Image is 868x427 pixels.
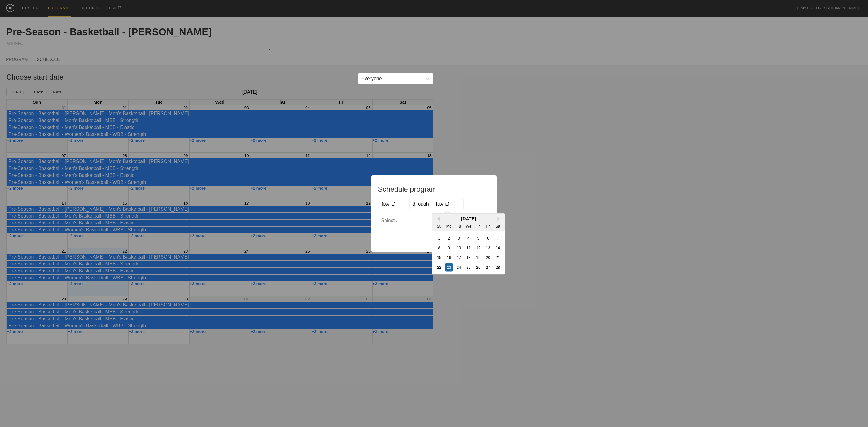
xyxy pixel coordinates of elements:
div: Everyone [361,76,382,81]
div: day-17 [454,253,463,261]
div: day-9 [445,243,453,252]
div: day-2 [445,234,453,242]
h1: Schedule program [378,185,490,193]
div: day-6 [484,234,492,242]
div: day-3 [454,234,463,242]
div: [DATE] [432,216,505,221]
div: day-13 [484,243,492,252]
div: We [464,222,473,230]
div: day-23 [445,263,453,271]
button: Next Month [498,216,502,221]
div: day-1 [435,234,443,242]
div: Su [435,222,443,230]
div: day-28 [494,263,502,271]
input: End Date [432,198,464,210]
div: day-14 [494,243,502,252]
div: day-21 [494,253,502,261]
div: Fr [484,222,492,230]
div: day-22 [435,263,443,271]
div: day-5 [474,234,482,242]
div: day-18 [464,253,473,261]
div: day-7 [494,234,502,242]
div: day-11 [464,243,473,252]
div: day-26 [474,263,482,271]
div: Select... [381,218,399,223]
div: Tu [454,222,463,230]
div: month-2026-02 [434,233,503,272]
div: day-4 [464,234,473,242]
div: day-16 [445,253,453,261]
button: Previous Month [436,216,440,221]
div: day-25 [464,263,473,271]
iframe: Chat Widget [838,398,868,427]
div: day-20 [484,253,492,261]
input: Start Date [378,198,410,210]
div: day-12 [474,243,482,252]
div: Th [474,222,482,230]
div: day-10 [454,243,463,252]
div: day-19 [474,253,482,261]
span: through [413,201,429,206]
div: day-8 [435,243,443,252]
div: Mo [445,222,453,230]
div: Sa [494,222,502,230]
div: day-27 [484,263,492,271]
div: day-24 [454,263,463,271]
div: day-15 [435,253,443,261]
